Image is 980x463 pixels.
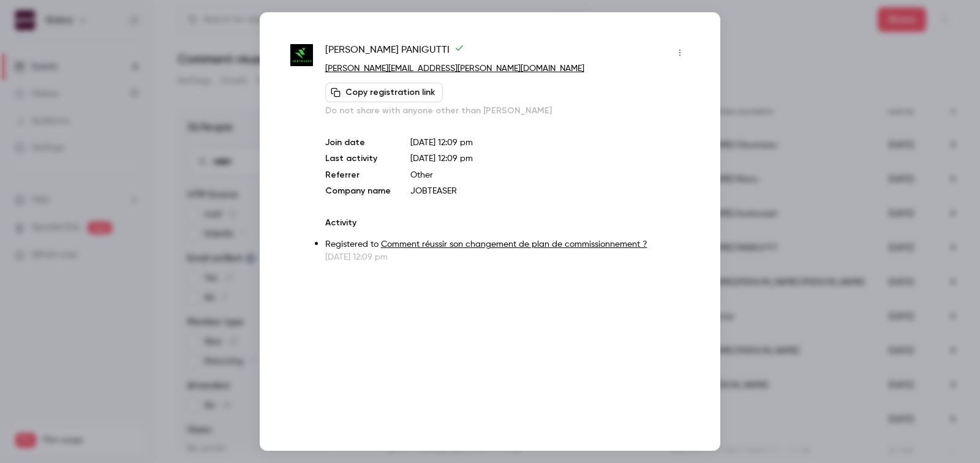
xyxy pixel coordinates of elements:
[325,105,690,117] p: Do not share with anyone other than [PERSON_NAME]
[325,185,391,197] p: Company name
[325,217,690,229] p: Activity
[325,251,690,263] p: [DATE] 12:09 pm
[325,64,584,73] a: [PERSON_NAME][EMAIL_ADDRESS][PERSON_NAME][DOMAIN_NAME]
[410,169,690,181] p: Other
[325,238,690,251] p: Registered to
[290,44,313,67] img: jobteaser.com
[325,137,391,149] p: Join date
[325,152,391,165] p: Last activity
[325,43,464,62] span: [PERSON_NAME] PANIGUTTI
[410,185,690,197] p: JOBTEASER
[381,240,647,249] a: Comment réussir son changement de plan de commissionnement ?
[325,83,443,102] button: Copy registration link
[325,169,391,181] p: Referrer
[410,154,473,163] span: [DATE] 12:09 pm
[410,137,690,149] p: [DATE] 12:09 pm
